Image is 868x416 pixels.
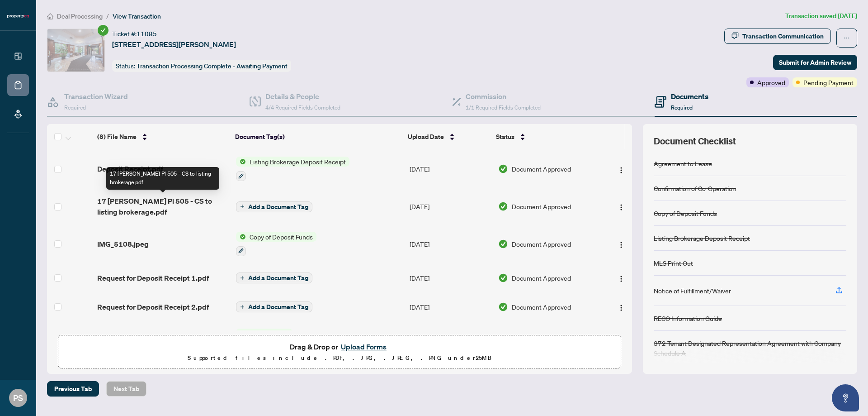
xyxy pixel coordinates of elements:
span: (8) File Name [97,132,137,142]
span: Add a Document Tag [248,304,308,310]
th: Document Tag(s) [231,124,404,149]
img: Logo [618,241,625,249]
button: Logo [614,162,628,176]
span: Status [496,132,514,142]
span: Document Checklist [654,135,736,148]
span: [STREET_ADDRESS][PERSON_NAME] [112,39,236,50]
span: Drag & Drop orUpload FormsSupported files include .PDF, .JPG, .JPEG, .PNG under25MB [58,335,621,369]
button: Add a Document Tag [236,301,312,312]
td: [DATE] [406,225,494,263]
span: plus [240,204,245,209]
span: Document Approved [512,302,571,312]
span: Add a Document Tag [248,204,308,210]
span: Submit for Admin Review [779,55,851,70]
td: [DATE] [406,292,494,321]
button: Transaction Communication [724,29,831,44]
td: [DATE] [406,263,494,292]
button: Add a Document Tag [236,301,312,313]
span: plus [240,305,245,309]
span: Request for Deposit Receipt 2.pdf [97,301,209,312]
button: Logo [614,271,628,285]
span: check-circle [98,25,108,36]
span: ellipsis [844,35,850,41]
span: Deal Processing [57,12,103,20]
span: 1/1 Required Fields Completed [466,104,541,111]
img: Status Icon [236,232,246,242]
td: [DATE] [406,149,494,188]
span: Upload Date [408,132,444,142]
h4: Details & People [265,91,340,102]
span: Listing Brokerage Deposit Receipt [246,157,349,167]
div: MLS Print Out [654,258,693,268]
img: Logo [618,275,625,282]
button: Submit for Admin Review [773,55,857,70]
span: Previous Tab [54,382,92,396]
span: MLS Print Out [246,329,292,339]
th: (8) File Name [94,124,232,149]
img: Status Icon [236,329,246,339]
span: 17 [PERSON_NAME] Pl 505 - CS to listing brokerage.pdf [97,196,229,217]
span: Pending Payment [803,77,854,87]
img: Logo [618,204,625,211]
span: Document Approved [512,273,571,283]
span: Document Approved [512,239,571,249]
p: Supported files include .PDF, .JPG, .JPEG, .PNG under 25 MB [64,353,615,363]
div: 17 [PERSON_NAME] Pl 505 - CS to listing brokerage.pdf [106,167,219,190]
img: Status Icon [236,157,246,167]
button: Logo [614,237,628,251]
span: Request for Deposit Receipt 1.pdf [97,273,209,283]
span: View Transaction [113,12,161,20]
button: Status IconCopy of Deposit Funds [236,232,316,256]
div: Agreement to Lease [654,158,712,168]
button: Next Tab [106,381,146,397]
span: plus [240,276,245,280]
div: Transaction Communication [742,29,824,43]
img: Document Status [498,273,508,283]
img: Document Status [498,239,508,249]
div: Copy of Deposit Funds [654,208,717,218]
th: Status [492,124,599,149]
img: Document Status [498,201,508,211]
li: / [106,11,109,21]
button: Status IconMLS Print Out [236,329,292,353]
img: Document Status [498,164,508,174]
span: Document Approved [512,164,571,174]
td: [DATE] [406,188,494,225]
span: 11085 [137,30,157,38]
div: 372 Tenant Designated Representation Agreement with Company Schedule A [654,338,846,358]
h4: Documents [671,91,708,102]
span: Transaction Processing Complete - Awaiting Payment [137,62,288,70]
div: RECO Information Guide [654,313,722,323]
div: Listing Brokerage Deposit Receipt [654,233,750,243]
span: MLS Listing - 17 [PERSON_NAME] Pl 505.pdf [97,330,229,351]
td: [DATE] [406,321,494,360]
span: 4/4 Required Fields Completed [265,104,340,111]
span: Required [671,104,693,111]
div: Confirmation of Co-Operation [654,183,736,193]
button: Add a Document Tag [236,273,312,283]
button: Status IconListing Brokerage Deposit Receipt [236,157,349,181]
img: Logo [618,167,625,174]
button: Add a Document Tag [236,201,312,212]
span: IMG_5108.jpeg [97,239,149,249]
article: Transaction saved [DATE] [785,11,857,21]
span: Deposit Receipt.pdf [97,163,163,174]
span: Required [64,104,86,111]
span: home [47,13,53,19]
button: Upload Forms [338,341,389,353]
img: Document Status [498,302,508,312]
button: Logo [614,199,628,214]
img: IMG-W12395677_1.jpg [47,29,104,72]
button: Open asap [832,384,859,411]
span: Approved [757,77,785,87]
span: Add a Document Tag [248,275,308,281]
div: Notice of Fulfillment/Waiver [654,286,731,296]
span: Copy of Deposit Funds [246,232,316,242]
div: Ticket #: [112,29,157,39]
img: Logo [618,304,625,311]
span: Drag & Drop or [290,341,389,353]
span: PS [13,392,23,404]
img: logo [7,14,29,19]
button: Previous Tab [47,381,99,397]
button: Logo [614,300,628,314]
